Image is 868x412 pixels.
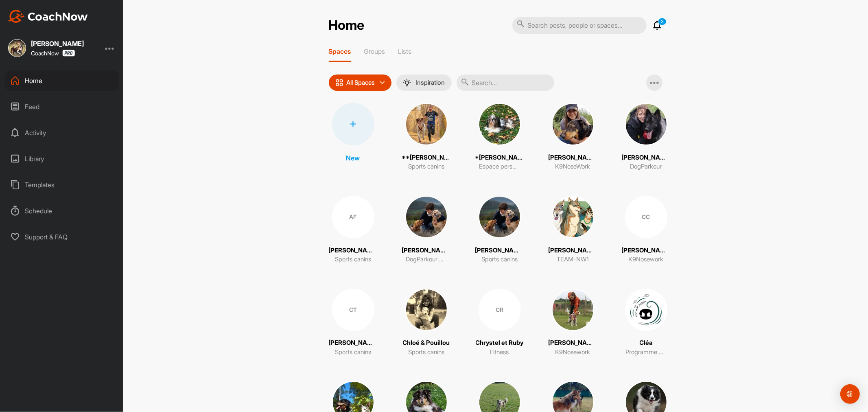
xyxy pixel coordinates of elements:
img: square_4d35b6447a1165ac022d29d6669d2ae5.jpg [8,39,26,57]
p: [PERSON_NAME] [549,246,597,255]
div: CC [625,196,667,238]
img: square_30db39f6ce9f083ac5a0e4686b629649.jpg [625,103,667,145]
a: [PERSON_NAME]K9Nosework [549,289,597,357]
img: square_61ef53370e11d3f5944fc8b5be2234b5.jpg [405,103,448,145]
img: square_aa5afe0986b52f2af5ec62516c5d0d17.jpg [552,289,594,331]
p: Programme K9Nosework [626,348,667,357]
p: Spaces [329,47,351,55]
p: [PERSON_NAME] et [PERSON_NAME] [549,153,597,162]
div: Library [4,149,119,169]
p: K9Nosework [555,348,590,357]
p: Sports canins [408,348,444,357]
p: K9NoseWork [555,162,590,171]
a: *[PERSON_NAME], [PERSON_NAME] et [PERSON_NAME]Espace personnel [475,103,524,171]
div: CR [479,289,521,331]
p: DogParkour [630,162,662,171]
p: Sports canins [481,255,518,264]
img: square_d6b1e7e9804f2878e7efbaec14de0bfe.jpg [479,196,521,238]
p: Sports canins [335,348,371,357]
p: 3 [658,18,667,25]
p: DogParkour Papaye [406,255,447,264]
p: [PERSON_NAME] [622,246,671,255]
img: icon [335,79,343,87]
div: Templates [4,175,119,195]
img: menuIcon [403,79,411,87]
a: CT[PERSON_NAME]Sports canins [329,289,378,357]
div: CT [332,289,374,331]
div: Feed [4,96,119,117]
div: Home [4,70,119,91]
a: [PERSON_NAME] et [PERSON_NAME]DogParkour Papaye [402,196,451,264]
input: Search... [457,75,554,91]
p: New [346,153,360,163]
p: **[PERSON_NAME] [402,153,451,162]
img: square_d7cca494e5cd373848cc8d518594208d.jpg [552,196,594,238]
p: Fitness [490,348,509,357]
p: All Spaces [347,79,375,86]
div: [PERSON_NAME] [31,40,84,47]
p: Sports canins [335,255,371,264]
p: Lists [398,47,412,55]
p: [PERSON_NAME] et [PERSON_NAME] [622,153,671,162]
img: square_3f81686718119992f9d82da663465520.jpg [552,103,594,145]
div: Support & FAQ [4,227,119,247]
a: Chloé & PouillouSports canins [402,289,451,357]
a: CRChrystel et RubyFitness [475,289,524,357]
p: [PERSON_NAME] [549,338,597,348]
img: CoachNow [8,10,88,23]
div: Open Intercom Messenger [840,384,860,404]
a: [PERSON_NAME]TEAM-NW1 [549,196,597,264]
p: TEAM-NW1 [557,255,589,264]
p: Inspiration [416,79,445,86]
p: Chloé & Pouillou [403,338,450,348]
p: Cléa [640,338,653,348]
p: Espace personnel [479,162,520,171]
a: **[PERSON_NAME]Sports canins [402,103,451,171]
img: square_588db7920b3c7c29b400dcb538f40c17.jpg [479,103,521,145]
div: Activity [4,123,119,143]
div: AF [332,196,374,238]
div: Schedule [4,201,119,221]
img: square_8e1da0d4a96c367da991a773384a3a43.jpg [625,289,667,331]
p: *[PERSON_NAME], [PERSON_NAME] et [PERSON_NAME] [475,153,524,162]
p: Groups [364,47,385,55]
p: [PERSON_NAME] [329,246,378,255]
input: Search posts, people or spaces... [512,17,647,34]
a: [PERSON_NAME], [PERSON_NAME] et [PERSON_NAME]Sports canins [475,196,524,264]
p: K9Nosework [629,255,664,264]
img: CoachNow Pro [62,50,75,57]
div: CoachNow [31,50,75,57]
a: [PERSON_NAME] et [PERSON_NAME]K9NoseWork [549,103,597,171]
img: square_8027022663ea5f27def2f5b01d80bf24.jpg [405,289,448,331]
p: [PERSON_NAME], [PERSON_NAME] et [PERSON_NAME] [475,246,524,255]
p: [PERSON_NAME] [329,338,378,348]
p: Sports canins [408,162,444,171]
p: [PERSON_NAME] et [PERSON_NAME] [402,246,451,255]
p: Chrystel et Ruby [476,338,524,348]
a: CC[PERSON_NAME]K9Nosework [622,196,671,264]
img: square_d6b1e7e9804f2878e7efbaec14de0bfe.jpg [405,196,448,238]
a: CléaProgramme K9Nosework [622,289,671,357]
a: AF[PERSON_NAME]Sports canins [329,196,378,264]
h2: Home [329,18,365,33]
a: [PERSON_NAME] et [PERSON_NAME]DogParkour [622,103,671,171]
